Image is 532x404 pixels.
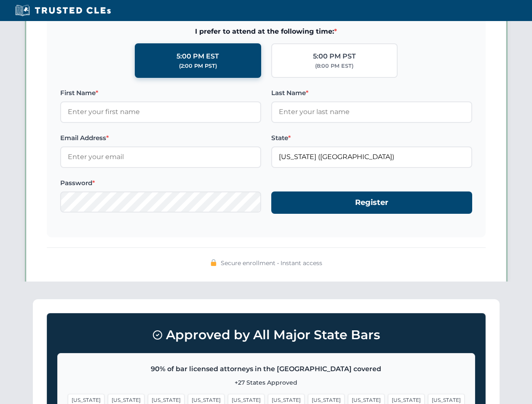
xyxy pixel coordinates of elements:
[315,62,353,70] div: (8:00 PM EST)
[210,259,217,266] img: 🔒
[60,88,261,98] label: First Name
[60,178,261,188] label: Password
[179,62,217,70] div: (2:00 PM PST)
[271,88,472,98] label: Last Name
[60,101,261,122] input: Enter your first name
[60,26,472,37] span: I prefer to attend at the following time:
[68,364,465,375] p: 90% of bar licensed attorneys in the [GEOGRAPHIC_DATA] covered
[68,378,465,387] p: +27 States Approved
[313,51,356,62] div: 5:00 PM PST
[13,4,113,17] img: Trusted CLEs
[271,191,472,214] button: Register
[271,133,472,143] label: State
[57,324,475,346] h3: Approved by All Major State Bars
[176,51,219,62] div: 5:00 PM EST
[221,258,322,268] span: Secure enrollment • Instant access
[60,146,261,167] input: Enter your email
[60,133,261,143] label: Email Address
[271,101,472,122] input: Enter your last name
[271,146,472,167] input: Florida (FL)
